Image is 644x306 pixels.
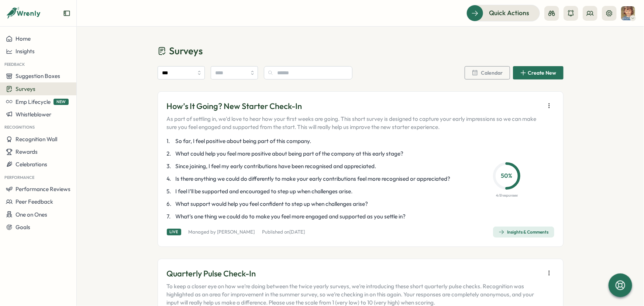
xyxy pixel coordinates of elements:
div: Live [167,229,181,235]
p: As part of settling in, we’d love to hear how your first weeks are going. This short survey is de... [167,115,541,131]
span: 2 . [167,150,174,158]
p: 4 / 8 responses [496,193,518,198]
span: Quick Actions [489,8,529,18]
span: So far, I feel positive about being part of this company. [176,137,311,145]
button: Expand sidebar [63,10,70,17]
span: 4 . [167,175,174,183]
span: Celebrations [16,161,47,168]
span: Recognition Wall [16,136,57,143]
span: Suggestion Boxes [16,72,60,79]
span: 3 . [167,162,174,170]
span: [DATE] [290,229,305,235]
span: One on Ones [16,211,47,218]
p: How’s It Going? New Starter Check-In [167,101,541,112]
span: What’s one thing we could do to make you feel more engaged and supported as you settle in? [176,212,406,221]
span: Whistleblower [16,111,51,118]
span: What could help you feel more positive about being part of the company at this early stage? [176,150,404,158]
div: Insights & Comments [499,229,549,235]
span: Performance Reviews [16,186,70,193]
button: Create New [513,66,564,79]
span: I feel I’ll be supported and encouraged to step up when challenges arise. [176,187,353,195]
span: Peer Feedback [16,198,53,205]
a: [PERSON_NAME] [217,229,255,235]
span: Home [16,35,31,42]
span: What support would help you feel confident to step up when challenges arise? [176,200,368,208]
span: Surveys [169,44,203,57]
span: Emp Lifecycle [16,98,51,105]
span: 6 . [167,200,174,208]
span: Rewards [16,148,38,155]
p: 50 % [495,171,518,181]
span: Calendar [481,70,503,75]
span: 5 . [167,187,174,195]
button: Calendar [465,66,510,79]
span: 1 . [167,137,174,145]
button: Insights & Comments [493,227,554,238]
img: Jane Lapthorne [621,6,635,20]
p: Quarterly Pulse Check-In [167,268,541,279]
span: Create New [528,70,557,75]
span: NEW [54,99,69,105]
button: Quick Actions [466,5,540,21]
span: Insights [16,48,35,55]
span: Surveys [16,85,35,92]
p: Managed by [189,229,255,235]
p: Published on [262,229,305,235]
span: Since joining, I feel my early contributions have been recognised and appreciated. [176,162,376,170]
span: Goals [16,224,30,231]
span: 7 . [167,212,174,221]
span: Is there anything we could do differently to make your early contributions feel more recognised o... [176,175,451,183]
